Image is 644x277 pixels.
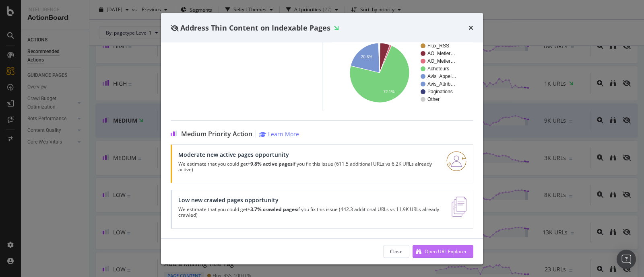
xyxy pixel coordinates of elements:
[180,23,330,32] span: Address Thin Content on Indexable Pages
[259,131,299,138] a: Learn More
[427,89,453,95] text: Paginations
[383,90,394,94] text: 72.1%
[452,197,466,217] img: e5DMFwAAAABJRU5ErkJggg==
[161,13,483,264] div: modal
[469,23,473,33] div: times
[181,131,252,138] span: Medium Priority Action
[427,51,455,57] text: AO_Metier…
[248,161,293,168] strong: +9.8% active pages
[248,206,297,213] strong: +3.7% crawled pages
[425,248,467,254] div: Open URL Explorer
[171,25,179,31] div: eye-slash
[413,245,473,258] button: Open URL Explorer
[178,207,442,218] p: We estimate that you could get if you fix this issue (442.3 additional URLs vs 11.9K URLs already...
[268,131,299,138] div: Learn More
[390,248,402,254] div: Close
[617,250,636,269] div: Open Intercom Messenger
[427,43,449,49] text: Flux_RSS
[178,197,442,204] div: Low new crawled pages opportunity
[178,152,437,158] div: Moderate new active pages opportunity
[427,66,449,72] text: Acheteurs
[383,245,409,258] button: Close
[339,41,463,105] svg: A chart.
[361,55,372,60] text: 20.6%
[178,162,437,173] p: We estimate that you could get if you fix this issue (611.5 additional URLs vs 6.2K URLs already ...
[427,82,455,87] text: Avis_Attrib…
[427,74,456,80] text: Avis_Appel…
[427,97,440,103] text: Other
[427,59,455,64] text: AO_Metier…
[446,152,466,172] img: RO06QsNG.png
